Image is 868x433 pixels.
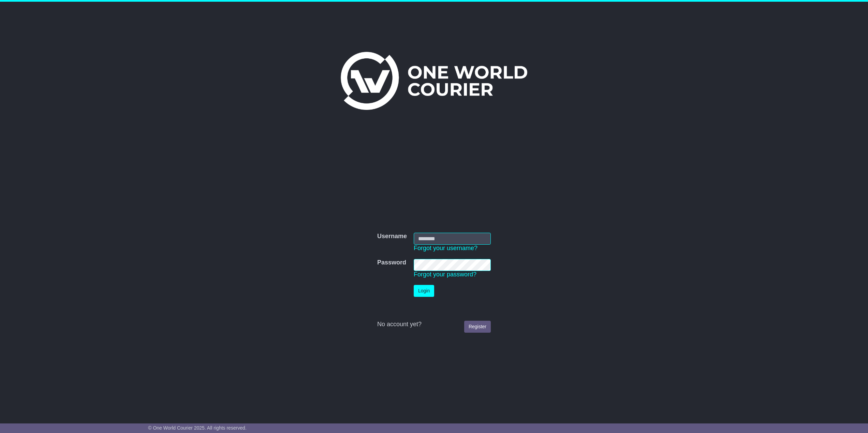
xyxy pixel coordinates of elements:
[414,285,434,297] button: Login
[414,271,476,278] a: Forgot your password?
[464,321,491,333] a: Register
[377,259,406,266] label: Password
[377,233,407,240] label: Username
[148,425,247,431] span: © One World Courier 2025. All rights reserved.
[341,52,527,110] img: One World
[377,321,491,328] div: No account yet?
[414,245,477,251] a: Forgot your username?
